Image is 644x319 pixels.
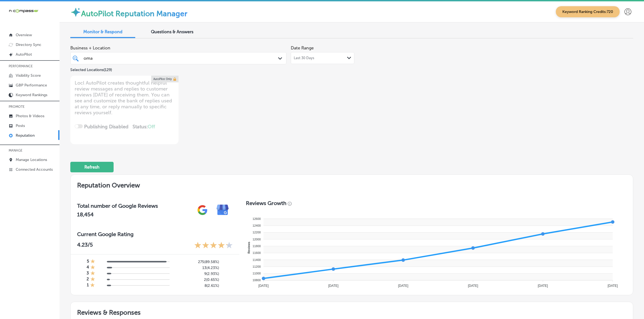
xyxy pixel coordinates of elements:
[16,52,32,57] p: AutoPilot
[468,284,478,288] tspan: [DATE]
[77,241,93,250] p: 4.23 /5
[87,259,89,265] h4: 5
[16,33,32,37] p: Overview
[16,114,44,118] p: Photos & Videos
[16,157,47,162] p: Manage Locations
[77,231,233,237] h3: Current Google Rating
[16,42,41,47] p: Directory Sync
[247,242,250,254] text: Reviews
[9,8,38,14] img: 660ab0bf-5cc7-4cb8-ba1c-48b5ae0f18e60NCTV_CLogo_TV_Black_-500x88.png
[174,260,219,264] h5: 275 ( 89.58% )
[70,7,81,18] img: autopilot-icon
[87,283,89,288] h4: 1
[246,200,286,206] h3: Reviews Growth
[556,6,620,17] span: Keyword Ranking Credits: 720
[16,93,47,97] p: Keyword Rankings
[70,162,114,172] button: Refresh
[194,241,233,250] div: 4.23 Stars
[87,265,89,271] h4: 4
[252,238,261,241] tspan: 12000
[252,217,261,220] tspan: 12600
[70,65,112,72] p: Selected Locations ( 129 )
[174,271,219,276] h5: 9 ( 2.93% )
[77,211,158,218] h2: 18,454
[213,200,233,220] img: e7ababfa220611ac49bdb491a11684a6.png
[90,271,95,277] div: 1 Star
[252,278,261,282] tspan: 10800
[87,277,89,283] h4: 2
[16,167,53,172] p: Connected Accounts
[607,284,618,288] tspan: [DATE]
[71,175,633,193] h2: Reputation Overview
[328,284,338,288] tspan: [DATE]
[252,244,261,248] tspan: 11800
[252,224,261,227] tspan: 12400
[90,265,95,271] div: 1 Star
[252,272,261,275] tspan: 11000
[90,277,95,283] div: 1 Star
[252,251,261,254] tspan: 11600
[70,45,286,51] span: Business + Location
[77,203,158,209] h3: Total number of Google Reviews
[87,271,89,277] h4: 3
[294,56,314,60] span: Last 30 Days
[174,266,219,270] h5: 13 ( 4.23% )
[16,123,25,128] p: Posts
[83,29,123,34] span: Monitor & Respond
[252,258,261,261] tspan: 11400
[90,283,95,288] div: 1 Star
[81,9,187,18] label: AutoPilot Reputation Manager
[16,133,35,138] p: Reputation
[252,231,261,234] tspan: 12200
[398,284,408,288] tspan: [DATE]
[538,284,548,288] tspan: [DATE]
[252,265,261,268] tspan: 11200
[192,200,213,220] img: gPZS+5FD6qPJAAAAABJRU5ErkJggg==
[291,45,314,51] label: Date Range
[16,83,47,88] p: GBP Performance
[90,259,95,265] div: 1 Star
[151,29,193,34] span: Questions & Answers
[174,283,219,288] h5: 8 ( 2.61% )
[174,277,219,282] h5: 2 ( 0.65% )
[16,73,41,78] p: Visibility Score
[258,284,269,288] tspan: [DATE]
